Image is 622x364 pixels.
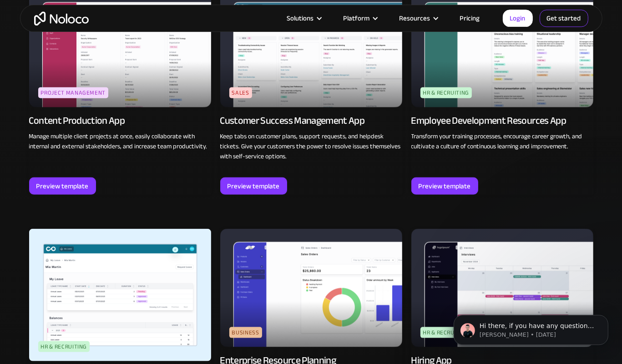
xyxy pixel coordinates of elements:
[228,180,280,192] div: Preview template
[399,12,430,24] div: Resources
[38,341,90,352] div: HR & Recruiting
[229,327,262,338] div: Business
[449,12,491,24] a: Pricing
[419,180,471,192] div: Preview template
[388,12,449,24] div: Resources
[276,12,332,24] div: Solutions
[440,296,622,359] iframe: Intercom notifications message
[332,12,388,24] div: Platform
[34,11,89,25] a: home
[29,131,211,151] p: Manage multiple client projects at once, easily collaborate with internal and external stakeholde...
[420,327,472,338] div: HR & Recruiting
[229,87,252,98] div: Sales
[411,114,566,126] div: Employee Development Resources App
[220,114,365,126] div: Customer Success Management App
[540,10,588,27] a: Get started
[411,131,593,151] p: Transform your training processes, encourage career growth, and cultivate a culture of continuous...
[29,114,125,126] div: Content Production App
[420,87,472,98] div: HR & Recruiting
[36,180,89,192] div: Preview template
[220,131,402,161] p: Keep tabs on customer plans, support requests, and helpdesk tickets. Give your customers the powe...
[503,10,533,27] a: Login
[287,12,314,24] div: Solutions
[344,12,370,24] div: Platform
[38,87,109,98] div: Project Management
